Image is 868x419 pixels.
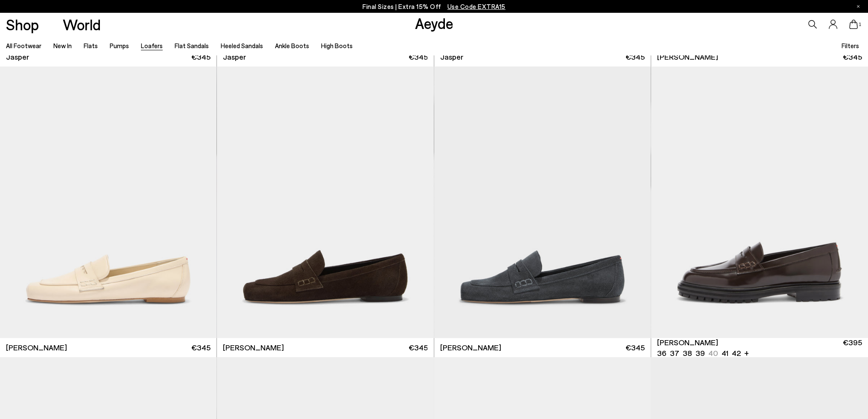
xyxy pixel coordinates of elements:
li: 37 [670,348,679,358]
span: [PERSON_NAME] [657,337,718,348]
a: Ankle Boots [275,42,309,49]
a: 6 / 6 1 / 6 2 / 6 3 / 6 4 / 6 5 / 6 6 / 6 1 / 6 Next slide Previous slide [651,66,868,338]
a: Jasper €345 [217,47,433,66]
img: Lana Suede Loafers [217,66,433,338]
li: 39 [696,348,705,358]
p: Final Sizes | Extra 15% Off [362,1,506,12]
a: Pumps [110,42,129,49]
span: Filters [842,42,859,49]
li: + [744,347,749,358]
a: [PERSON_NAME] €345 [434,338,651,357]
a: Shop [6,17,39,32]
span: €345 [625,342,645,353]
span: 1 [858,22,862,27]
ul: variant [657,348,738,358]
a: Heeled Sandals [221,42,263,49]
li: 42 [732,348,741,358]
li: 41 [722,348,728,358]
a: World [63,17,101,32]
a: Loafers [141,42,163,49]
span: €345 [408,52,427,62]
span: [PERSON_NAME] [223,342,284,353]
a: [PERSON_NAME] €345 [651,47,868,66]
a: Flats [84,42,98,49]
span: €395 [843,337,862,358]
div: 1 / 6 [651,66,868,338]
a: High Boots [321,42,353,49]
a: [PERSON_NAME] 36 37 38 39 40 41 42 + €395 [651,338,868,357]
span: €345 [191,52,210,62]
a: [PERSON_NAME] €345 [217,338,433,357]
span: €345 [191,342,210,353]
span: Jasper [223,52,246,62]
li: 38 [683,348,692,358]
a: Jasper €345 [434,47,651,66]
span: [PERSON_NAME] [6,342,67,353]
a: All Footwear [6,42,41,49]
span: [PERSON_NAME] [657,52,718,62]
a: Aeyde [415,14,453,32]
span: €345 [408,342,427,353]
a: Flat Sandals [175,42,209,49]
span: [PERSON_NAME] [440,342,501,353]
span: Jasper [440,52,463,62]
span: €345 [625,52,645,62]
img: Lana Suede Loafers [434,66,651,338]
a: New In [53,42,72,49]
a: 1 [849,20,858,29]
img: Leon Loafers [651,66,868,338]
span: Jasper [6,52,29,62]
li: 36 [657,348,666,358]
span: €345 [843,52,862,62]
span: Navigate to /collections/ss25-final-sizes [447,3,506,10]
